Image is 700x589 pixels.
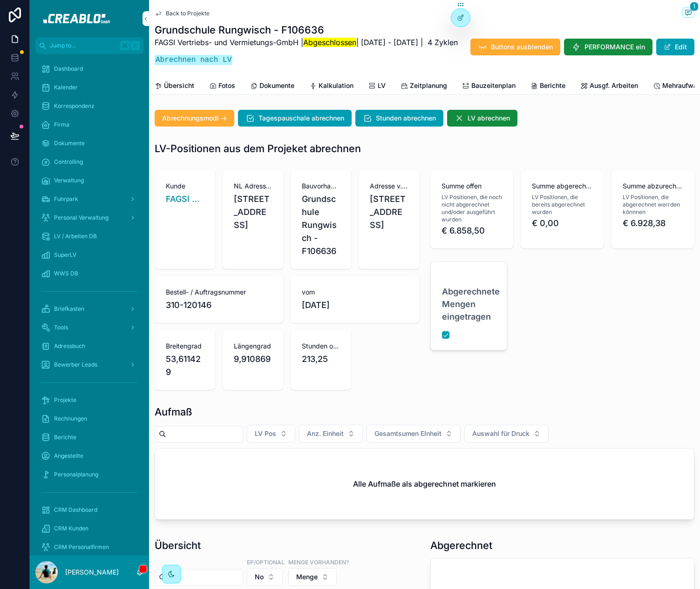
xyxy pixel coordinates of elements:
span: [STREET_ADDRESS] [234,193,272,232]
span: K [131,42,139,49]
span: Gesamtsumen EInheit [374,429,442,438]
span: € 0,00 [532,217,593,230]
a: Verwaltung [35,172,143,189]
span: CRM Personalfirmen [54,543,109,551]
span: WWS DB [54,270,78,277]
a: Ausgf. Arbeiten [580,77,638,96]
span: PERFORMANCE ein [584,42,645,52]
a: Tools [35,319,143,336]
span: Bauzeitenplan [471,81,516,90]
a: Zeitplanung [401,77,447,96]
span: Bestell- / Auftragsnummer [166,288,272,297]
a: SuperLV [35,247,143,263]
a: WWS DB [35,265,143,282]
span: Berichte [54,434,76,441]
span: LV Pos [255,429,276,438]
span: LV abrechnen [468,114,510,123]
button: Select Button [247,425,295,442]
label: Menge vorhanden? [288,558,349,566]
span: LV Positionen, die bereits abgerechnet wurden [532,194,593,216]
span: Verwaltung [54,177,84,184]
span: Dashboard [54,65,83,73]
a: Berichte [35,429,143,446]
span: CRM Dashboard [54,506,97,514]
span: Tools [54,324,68,331]
a: CRM Personalfirmen [35,539,143,556]
a: Korrespondenz [35,98,143,114]
h1: Abgerechnet [430,538,492,552]
a: Bauzeitenplan [462,77,516,96]
span: Fotos [218,81,235,90]
span: Anz. Einheit [307,429,344,438]
a: Firma [35,116,143,133]
button: Stunden abrechnen [355,110,443,127]
span: Adresse v. BV [370,181,408,191]
span: LV / Arbeiten DB [54,233,97,240]
span: Kalender [54,84,78,91]
h1: LV-Positionen aus dem Projeket abrechnen [155,141,361,155]
span: Menge [296,572,318,582]
span: [DATE] [302,299,408,312]
span: Angestellte [54,452,83,460]
span: Tagespauschale abrechnen [258,114,344,123]
span: Projekte [54,396,76,404]
span: Personal Verwaltung [54,214,109,221]
button: Select Button [288,568,337,586]
span: Stunden abrechnen [376,114,436,123]
span: 213,25 [302,353,340,366]
span: Rechnungen [54,415,87,422]
span: 53,611429 [166,353,204,379]
span: Ausgf. Arbeiten [590,81,638,90]
a: CRM Kunden [35,520,143,537]
span: 9,910869 [234,353,272,366]
span: Kunde [166,181,204,191]
button: PERFORMANCE ein [564,39,652,55]
span: Briefkasten [54,305,84,313]
span: Back to Projekte [166,10,210,17]
a: Rechnungen [35,410,143,427]
span: Stunden offen [302,341,340,351]
h1: Grundschule Rungwisch - F106636 [155,23,458,37]
h3: Abgerechnete Mengen eingetragen [442,285,524,323]
img: App logo [37,11,142,26]
a: Dokumente [35,135,143,152]
span: Breitengrad [166,341,204,351]
button: Abrechnungsmodi -> [155,110,234,127]
button: Jump to...K [35,37,143,54]
span: Summe offen [442,181,503,191]
span: Dokumente [259,81,294,90]
span: Korrespondenz [54,102,95,110]
a: Übersicht [155,77,194,96]
span: Abrechnungsmodi -> [162,114,227,123]
a: Dashboard [35,60,143,77]
p: [PERSON_NAME] [65,568,119,577]
span: 1 [690,2,699,11]
div: scrollable content [30,54,149,556]
a: Personal Verwaltung [35,209,143,226]
span: Summe abgerechnet [532,181,593,191]
a: Dokumente [250,77,294,96]
span: Fuhrpark [54,195,78,203]
span: Bewerber Leads [54,361,97,368]
span: LV Positionen, die abgerechnet werrden könnnen [623,194,684,216]
span: Übersicht [164,81,194,90]
button: Select Button [464,425,549,442]
span: Personalplanung [54,471,98,478]
a: Adressbuch [35,338,143,355]
button: Edit [656,39,694,55]
a: Fuhrpark [35,191,143,207]
a: Back to Projekte [155,10,210,17]
span: 310-120146 [166,299,272,312]
label: EP/Optional [247,558,285,566]
span: [STREET_ADDRESS] [370,193,408,232]
code: Abrechnen nach LV [155,55,232,65]
span: Jump to... [50,42,116,49]
h2: Alle Aufmaße als abgerechnet markieren [353,478,496,489]
span: Bauvorhaben [302,181,340,191]
span: LV [378,81,386,90]
a: Kalender [35,79,143,96]
h1: Aufmaß [155,405,192,419]
a: FAGSI Vertriebs- und Vermietungs-GmbH [166,193,204,206]
button: LV abrechnen [447,110,517,127]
